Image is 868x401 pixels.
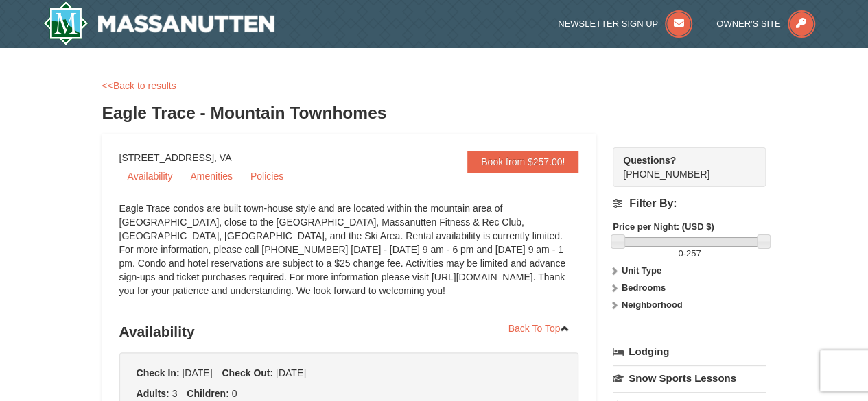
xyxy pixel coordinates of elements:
[623,155,676,166] strong: Questions?
[716,19,815,29] a: Owner's Site
[102,99,766,127] h3: Eagle Trace - Mountain Townhomes
[43,1,275,45] img: Massanutten Resort Logo
[137,388,169,399] strong: Adults:
[613,197,766,210] h4: Filter By:
[43,1,275,45] a: Massanutten Resort
[222,367,273,378] strong: Check Out:
[558,19,658,29] span: Newsletter Sign Up
[119,166,181,186] a: Availability
[467,151,578,173] a: Book from $257.00!
[276,367,306,378] span: [DATE]
[613,221,714,232] strong: Price per Night: (USD $)
[623,154,741,180] span: [PHONE_NUMBER]
[182,367,212,378] span: [DATE]
[613,247,766,260] label: -
[187,388,228,399] strong: Children:
[613,339,766,364] a: Lodging
[119,202,579,311] div: Eagle Trace condos are built town-house style and are located within the mountain area of [GEOGRA...
[622,282,666,293] strong: Bedrooms
[622,265,661,276] strong: Unit Type
[182,166,240,186] a: Amenities
[102,80,176,91] a: <<Back to results
[622,300,683,310] strong: Neighborhood
[137,367,180,378] strong: Check In:
[119,318,579,345] h3: Availability
[558,19,692,29] a: Newsletter Sign Up
[500,318,579,339] a: Back To Top
[686,248,701,258] span: 257
[613,365,766,391] a: Snow Sports Lessons
[242,166,292,186] a: Policies
[232,388,237,399] span: 0
[716,19,781,29] span: Owner's Site
[678,248,683,258] span: 0
[172,388,178,399] span: 3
